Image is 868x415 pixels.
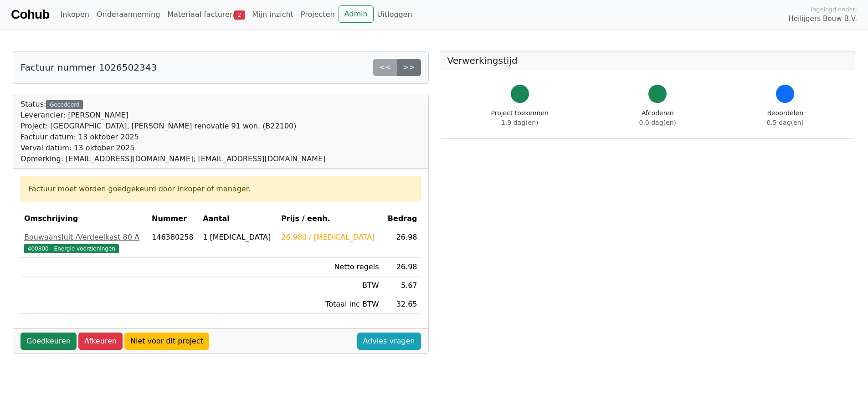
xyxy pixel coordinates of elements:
td: BTW [277,277,382,295]
a: Cohub [11,4,49,26]
a: Advies vragen [357,333,421,350]
td: 26.98 [382,228,421,258]
th: Nummer [148,210,199,228]
span: Ingelogd onder: [811,5,857,14]
div: Bouwaansluit /Verdeelkast 80 A [24,232,144,243]
th: Aantal [199,210,277,228]
a: Inkopen [56,5,92,24]
div: 1 [MEDICAL_DATA] [203,232,274,243]
div: 26.980 / [MEDICAL_DATA] [281,232,379,243]
a: Projecten [297,5,339,24]
td: 32.65 [382,295,421,314]
a: Goedkeuren [21,333,77,350]
div: Afcoderen [639,108,676,128]
h5: Factuur nummer 1026502343 [21,62,157,73]
span: 0.5 dag(en) [767,119,804,126]
a: Afkeuren [78,333,123,350]
div: Factuur datum: 13 oktober 2025 [21,132,325,143]
td: 5.67 [382,277,421,295]
span: 0.0 dag(en) [639,119,676,126]
div: Status: [21,99,325,164]
span: 1.9 dag(en) [501,119,538,126]
a: Onderaanneming [93,5,164,24]
a: Admin [339,5,374,23]
div: Beoordelen [767,108,804,128]
a: Uitloggen [374,5,416,24]
td: 26.98 [382,258,421,277]
a: Mijn inzicht [248,5,297,24]
div: Leverancier: [PERSON_NAME] [21,110,325,121]
th: Prijs / eenh. [277,210,382,228]
span: Heilijgers Bouw B.V. [788,14,857,24]
td: 146380258 [148,228,199,258]
h5: Verwerkingstijd [447,55,848,66]
td: Totaal inc BTW [277,295,382,314]
span: 2 [234,10,245,20]
th: Omschrijving [21,210,148,228]
a: Niet voor dit project [124,333,209,350]
span: 400800 - Energie voorzieningen [24,244,119,253]
a: >> [397,59,421,76]
th: Bedrag [382,210,421,228]
a: Bouwaansluit /Verdeelkast 80 A400800 - Energie voorzieningen [24,232,144,254]
div: Factuur moet worden goedgekeurd door inkoper of manager. [28,184,413,195]
div: Gecodeerd [46,100,83,109]
a: Materiaal facturen2 [164,5,248,24]
div: Opmerking: [EMAIL_ADDRESS][DOMAIN_NAME]; [EMAIL_ADDRESS][DOMAIN_NAME] [21,154,325,164]
div: Verval datum: 13 oktober 2025 [21,143,325,154]
td: Netto regels [277,258,382,277]
div: Project: [GEOGRAPHIC_DATA], [PERSON_NAME] renovatie 91 won. (B22100) [21,121,325,132]
div: Project toekennen [491,108,549,128]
